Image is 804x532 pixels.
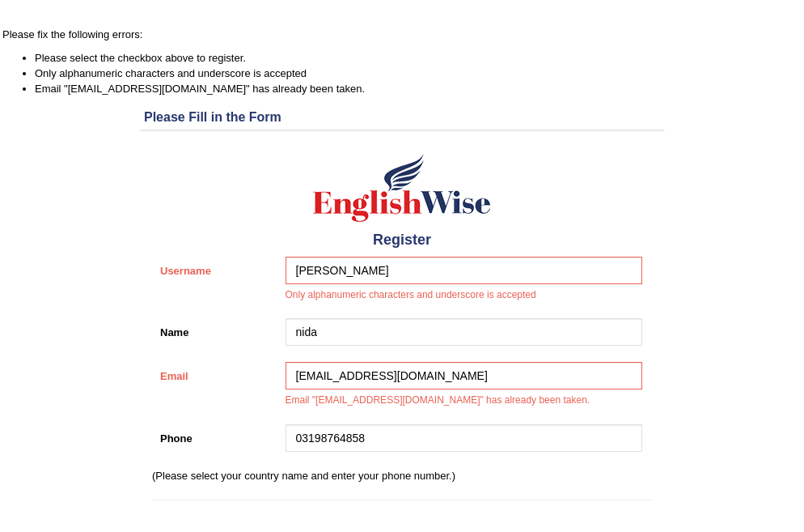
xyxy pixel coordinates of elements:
[152,468,652,483] p: (Please select your country name and enter your phone number.)
[310,151,494,224] img: Logo of English Wise create a new account for intelligent practice with AI
[35,50,802,66] li: Please select the checkbox above to register.
[35,81,802,96] li: Email "[EMAIL_ADDRESS][DOMAIN_NAME]" has already been taken.
[152,318,277,340] label: Name
[35,66,802,81] li: Only alphanumeric characters and underscore is accepted
[152,424,277,446] label: Phone
[152,232,652,249] h4: Register
[152,257,277,279] label: Username
[152,362,277,384] label: Email
[2,27,802,42] p: Please fix the following errors:
[144,110,660,125] h3: Please Fill in the Form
